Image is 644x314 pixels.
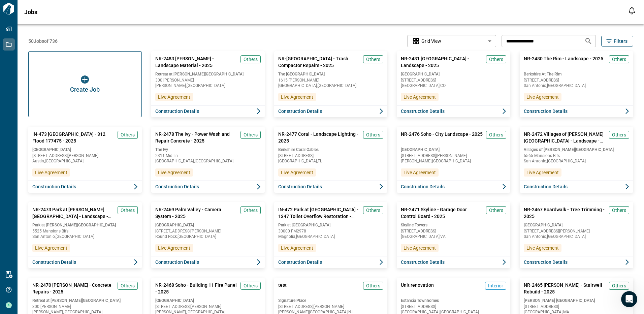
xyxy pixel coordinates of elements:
span: [GEOGRAPHIC_DATA] [401,147,506,152]
span: [GEOGRAPHIC_DATA] [155,298,261,303]
span: [GEOGRAPHIC_DATA] , [GEOGRAPHIC_DATA] [401,310,506,314]
span: [STREET_ADDRESS][PERSON_NAME] [401,154,506,158]
span: [STREET_ADDRESS] [524,78,629,82]
span: Berkshire Coral Gables [278,147,384,152]
span: San Antonio , [GEOGRAPHIC_DATA] [524,159,629,163]
span: Filters [614,38,627,44]
span: 5525 Mansions Blfs [32,229,138,233]
button: Open notification feed [626,5,637,16]
span: [STREET_ADDRESS][PERSON_NAME] [32,154,138,158]
span: NR-2471 Skyline - Garage Door Control Board - 2025 [401,206,483,220]
button: Construction Details [28,256,142,268]
span: [PERSON_NAME] , [GEOGRAPHIC_DATA] [401,159,506,163]
span: Others [366,131,380,138]
span: [PERSON_NAME] , [GEOGRAPHIC_DATA] [155,310,261,314]
span: [GEOGRAPHIC_DATA] , CO [401,84,506,88]
span: Construction Details [32,259,76,265]
span: The [GEOGRAPHIC_DATA] [278,71,384,77]
span: [GEOGRAPHIC_DATA] , [GEOGRAPHIC_DATA] [155,159,261,163]
button: Construction Details [520,181,633,193]
iframe: Intercom live chat [621,291,637,307]
span: Live Agreement [281,169,313,176]
span: [STREET_ADDRESS][PERSON_NAME] [524,229,629,233]
button: Construction Details [397,256,510,268]
button: Construction Details [274,105,388,117]
span: Park at [PERSON_NAME][GEOGRAPHIC_DATA] [32,222,138,228]
span: Others [489,207,503,214]
span: Construction Details [401,108,445,115]
span: Live Agreement [526,245,559,251]
span: NR-2478 The Ivy - Power Wash and Repair Concrete - 2025 [155,131,238,144]
span: Others [612,207,626,214]
span: [GEOGRAPHIC_DATA] , [GEOGRAPHIC_DATA] [278,84,384,88]
span: IN-472 Park at [GEOGRAPHIC_DATA] - 1347 Toilet Overflow Restoration - 2025 [278,206,361,220]
span: The Ivy [155,147,261,152]
span: Estancia Townhomes [401,298,506,303]
button: Construction Details [520,256,633,268]
button: Construction Details [520,105,633,117]
span: San Antonio , [GEOGRAPHIC_DATA] [32,234,138,239]
span: Others [121,282,135,289]
span: Others [244,56,258,63]
span: Others [612,56,626,63]
span: [STREET_ADDRESS][PERSON_NAME] [155,229,261,233]
span: Live Agreement [404,245,436,251]
span: Berkshire At The Rim [524,71,629,77]
span: test [278,282,287,295]
span: Live Agreement [158,94,190,100]
span: Others [612,282,626,289]
span: Others [244,131,258,138]
span: Live Agreement [158,169,190,176]
span: San Antonio , [GEOGRAPHIC_DATA] [524,234,629,239]
span: Live Agreement [526,94,559,100]
span: Signature Place [278,298,384,303]
span: Construction Details [524,183,568,190]
button: Construction Details [28,181,142,193]
span: Construction Details [401,259,445,265]
span: NR-2480 The Rim - Landscape - 2025 [524,55,603,69]
span: San Antonio , [GEOGRAPHIC_DATA] [524,84,629,88]
span: Construction Details [278,108,322,115]
span: [STREET_ADDRESS] [401,78,506,82]
span: [GEOGRAPHIC_DATA] [155,222,261,228]
span: Construction Details [155,259,199,265]
span: Construction Details [32,183,76,190]
span: Unit renovation [401,282,434,295]
span: [STREET_ADDRESS] [401,229,506,233]
span: [STREET_ADDRESS] [278,154,384,158]
span: IN-473 [GEOGRAPHIC_DATA] - 312 Flood 177475 - 2025 [32,131,115,144]
span: Villages of [PERSON_NAME][GEOGRAPHIC_DATA] [524,147,629,152]
span: Construction Details [524,108,568,115]
span: Austin , [GEOGRAPHIC_DATA] [32,159,138,163]
span: Construction Details [401,183,445,190]
span: Construction Details [155,183,199,190]
span: Others [121,131,135,138]
span: NR-2477 Coral - Landscape Lighting - 2025 [278,131,361,144]
button: Filters [601,36,633,46]
span: [GEOGRAPHIC_DATA] , FL [278,159,384,163]
span: Others [244,282,258,289]
span: Grid View [421,38,441,44]
span: Others [121,207,135,214]
span: Others [244,207,258,214]
span: [PERSON_NAME][GEOGRAPHIC_DATA] , NJ [278,310,384,314]
span: Live Agreement [281,94,313,100]
span: Magnolia , [GEOGRAPHIC_DATA] [278,234,384,239]
span: 5565 Mansions Blfs [524,154,629,158]
span: Live Agreement [404,94,436,100]
span: [GEOGRAPHIC_DATA] [401,71,506,77]
span: [STREET_ADDRESS] [524,305,629,309]
span: NR-2476 Soho - City Landscape - 2025 [401,131,483,144]
span: NR-2469 Palm Valley - Camera System - 2025 [155,206,238,220]
span: [STREET_ADDRESS][PERSON_NAME] [278,305,384,309]
span: 300 [PERSON_NAME] [32,305,138,309]
button: Construction Details [151,181,265,193]
span: NR-[GEOGRAPHIC_DATA] - Trash Compactor Repairs - 2025 [278,55,361,69]
span: [PERSON_NAME] [GEOGRAPHIC_DATA] [524,298,629,303]
span: [GEOGRAPHIC_DATA] [524,222,629,228]
span: 300 [PERSON_NAME] [155,78,261,82]
span: Live Agreement [158,245,190,251]
span: Others [489,131,503,138]
span: [GEOGRAPHIC_DATA] , VA [401,234,506,239]
button: Construction Details [274,256,388,268]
